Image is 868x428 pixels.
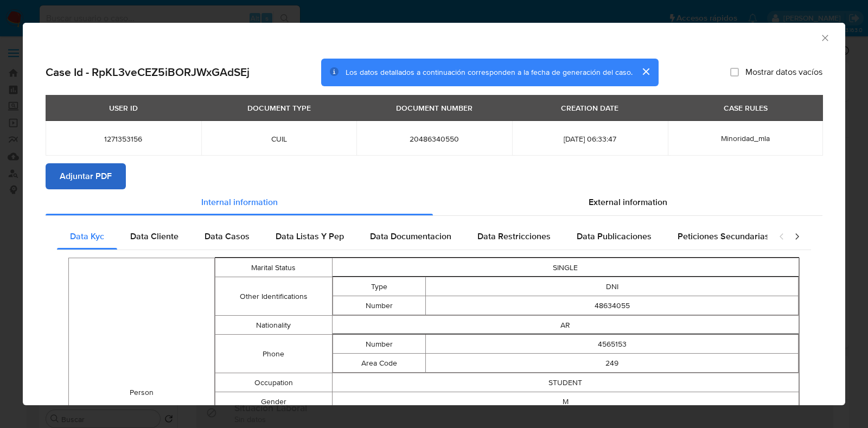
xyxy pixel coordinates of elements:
td: 4565153 [426,335,799,354]
td: Area Code [333,354,426,373]
button: Cerrar ventana [820,33,829,42]
span: Data Kyc [70,230,104,242]
h2: Case Id - RpKL3veCEZ5iBORJWxGAdSEj [46,65,250,79]
button: Adjuntar PDF [46,163,126,189]
span: Adjuntar PDF [60,164,112,188]
td: M [332,392,799,411]
td: Nationality [215,316,332,335]
div: closure-recommendation-modal [23,23,845,405]
span: Data Cliente [130,230,178,242]
td: STUDENT [332,373,799,392]
div: DOCUMENT TYPE [241,99,317,117]
input: Mostrar datos vacíos [730,68,739,76]
td: 48634055 [426,296,799,315]
td: AR [332,316,799,335]
div: CREATION DATE [554,99,625,117]
td: 249 [426,354,799,373]
td: SINGLE [332,258,799,277]
td: Marital Status [215,258,332,277]
span: Los datos detallados a continuación corresponden a la fecha de generación del caso. [346,67,633,78]
span: Data Publicaciones [577,230,652,242]
span: Peticiones Secundarias [678,230,769,242]
span: External information [589,196,667,208]
div: Detailed internal info [57,223,768,250]
div: CASE RULES [717,99,774,117]
td: Number [333,296,426,315]
span: [DATE] 06:33:47 [525,134,655,144]
span: CUIL [214,134,344,144]
td: Phone [215,335,332,373]
span: Mostrar datos vacíos [745,67,822,78]
span: Data Documentacion [370,230,451,242]
td: Occupation [215,373,332,392]
td: Number [333,335,426,354]
div: DOCUMENT NUMBER [390,99,479,117]
td: Other Identifications [215,277,332,316]
span: Data Casos [205,230,250,242]
td: Type [333,277,426,296]
span: Data Restricciones [477,230,551,242]
div: Detailed info [46,189,822,215]
span: 1271353156 [59,134,188,144]
button: cerrar [633,59,659,85]
td: Gender [215,392,332,411]
span: Minoridad_mla [721,133,770,144]
td: DNI [426,277,799,296]
div: USER ID [103,99,144,117]
span: Data Listas Y Pep [276,230,344,242]
span: 20486340550 [369,134,499,144]
span: Internal information [201,196,278,208]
